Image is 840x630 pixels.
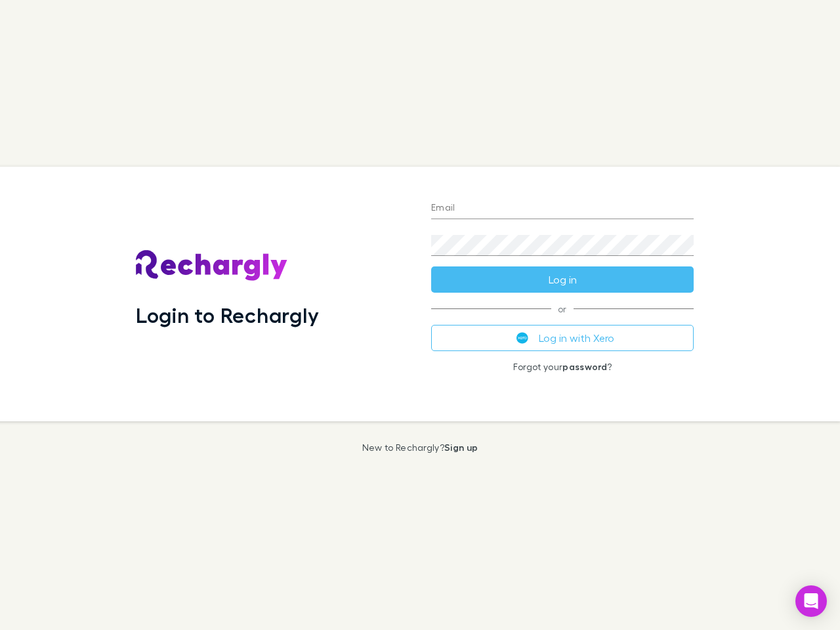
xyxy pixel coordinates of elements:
img: Rechargly's Logo [136,250,288,282]
button: Log in with Xero [431,325,694,351]
p: Forgot your ? [431,362,694,372]
span: or [431,308,694,309]
div: Open Intercom Messenger [795,585,827,617]
a: Sign up [444,442,478,453]
button: Log in [431,266,694,293]
img: Xero's logo [516,332,528,344]
a: password [562,361,607,372]
p: New to Rechargly? [362,442,478,453]
h1: Login to Rechargly [136,303,319,327]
